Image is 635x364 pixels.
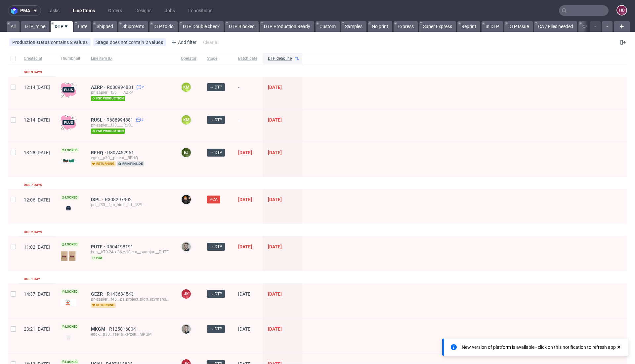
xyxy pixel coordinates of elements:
a: R807452961 [107,150,135,155]
span: Thumbnail [61,56,80,61]
span: [DATE] [268,117,282,123]
div: Due 7 days [24,182,42,188]
span: MKGM [91,326,109,332]
a: DTP Production Ready [260,21,314,32]
span: Line item ID [91,56,170,61]
a: 2 [135,85,144,90]
div: ph-zapier__f33____RUSL [91,123,170,128]
a: R308297902 [105,197,133,202]
a: PUTF [91,244,106,249]
span: Batch date [238,56,257,61]
a: Shipped [93,21,117,32]
a: 2 [135,117,144,123]
a: All [7,21,20,32]
a: Super Express [419,21,456,32]
div: ph-zapier__f56____AZRP [91,90,170,95]
span: → DTP [210,150,222,156]
span: pma [20,8,30,13]
span: Locked [61,195,79,200]
a: Express [394,21,418,32]
a: Jobs [161,5,179,16]
figcaption: EJ [182,148,191,157]
img: version_two_editor_design.png [61,333,76,342]
div: ph-zapier__f45__ps_project_piotr_szymanski__GEZR [91,297,170,302]
a: Tasks [44,5,63,16]
span: [DATE] [268,326,282,332]
span: Operator [181,56,196,61]
img: Dominik Grosicki [182,195,191,204]
img: Krystian Gaza [182,242,191,251]
div: Due 9 days [24,70,42,75]
span: [DATE] [268,291,282,297]
span: 11:02 [DATE] [24,244,50,250]
span: Locked [61,289,79,294]
a: Reprint [457,21,480,32]
button: pma [8,5,41,16]
span: 2 [142,85,144,90]
a: DTP Issue [504,21,533,32]
span: 23:21 [DATE] [24,326,50,332]
a: AZRP [91,85,107,90]
a: R688994881 [107,85,135,90]
a: R125816004 [109,326,137,332]
span: Locked [61,324,79,329]
span: [DATE] [268,244,282,249]
span: does not contain [110,40,146,45]
span: returning [91,303,116,308]
span: [DATE] [268,85,282,90]
a: In DTP [482,21,503,32]
div: Due 2 days [24,230,42,235]
img: version_two_editor_design [61,203,76,212]
figcaption: JK [182,289,191,299]
span: Stage [96,40,110,45]
a: DTP [51,21,73,32]
figcaption: KM [182,115,191,125]
div: prt__f33__f_m_birch_ltd__ISPL [91,202,170,207]
span: [DATE] [238,150,252,155]
figcaption: KM [182,83,191,92]
a: Samples [341,21,366,32]
a: Custom [316,21,340,32]
div: 2 values [146,40,163,45]
span: 13:28 [DATE] [24,150,50,155]
span: PCA [210,197,218,202]
span: print inside [117,161,144,166]
span: Created at [24,56,50,61]
a: GEZR [91,291,107,297]
span: fsc production [91,96,125,101]
span: [DATE] [238,291,252,297]
a: DTP Blocked [225,21,259,32]
span: DTP deadline [268,56,292,61]
a: CA / Files needed [534,21,577,32]
a: Line Items [69,5,99,16]
a: DTP Double check [179,21,224,32]
a: R688994881 [106,117,135,123]
a: No print [368,21,392,32]
a: RUSL [91,117,106,123]
span: Stage [207,56,228,61]
span: Production status [12,40,51,45]
div: egdk__p30__pineut__RFHQ [91,155,170,161]
div: 8 values [70,40,88,45]
div: Add filter [169,37,198,48]
span: contains [51,40,70,45]
div: Clear all [202,38,221,47]
span: Locked [61,148,79,153]
a: Late [74,21,91,32]
img: plus-icon.676465ae8f3a83198b3f.png [61,115,76,130]
a: R143684543 [107,291,135,297]
span: [DATE] [238,197,252,202]
figcaption: HD [617,6,626,15]
span: pim [91,255,104,261]
a: Shipments [118,21,148,32]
